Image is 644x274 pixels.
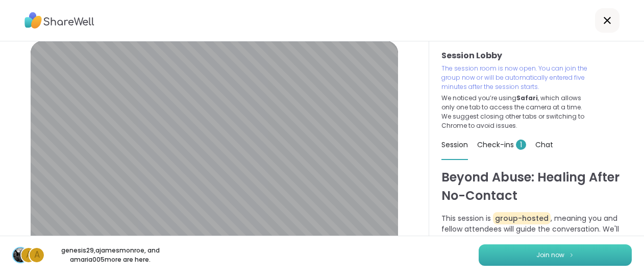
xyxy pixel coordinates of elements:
h3: Session Lobby [441,50,632,62]
span: Session [441,140,468,150]
p: genesis29 , ajamesmonroe , and amaria005 more are here. [53,246,167,264]
span: Join now [536,250,564,260]
span: 1 [516,140,526,150]
img: ShareWell Logomark [568,252,575,258]
img: ShareWell Logo [24,9,94,32]
h1: Beyond Abuse: Healing After No-Contact [441,168,632,205]
span: Chat [535,140,553,150]
span: a [34,248,40,262]
p: The session room is now open. You can join the group now or will be automatically entered five mi... [441,64,588,92]
span: a [26,248,32,262]
span: group-hosted [493,212,551,224]
p: This session is , meaning you and fellow attendees will guide the conversation. We'll provide a s... [441,213,632,256]
span: Check-ins [477,140,526,150]
b: Safari [516,94,538,102]
img: genesis29 [13,248,28,262]
p: We noticed you’re using , which allows only one tab to access the camera at a time. We suggest cl... [441,94,588,130]
button: Join now [479,244,632,266]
